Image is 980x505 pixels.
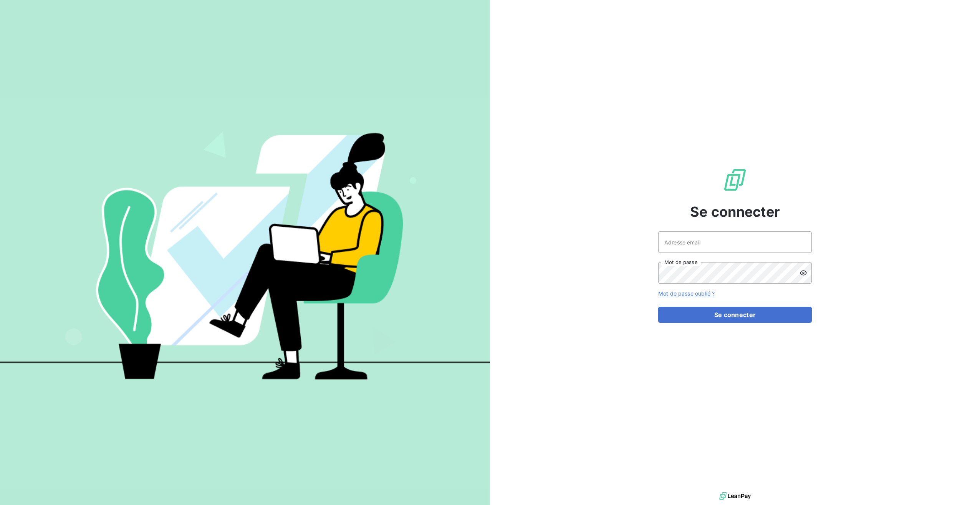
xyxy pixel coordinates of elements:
[658,307,812,323] button: Se connecter
[690,201,780,222] span: Se connecter
[658,231,812,253] input: placeholder
[658,290,715,297] a: Mot de passe oublié ?
[719,490,751,502] img: logo
[723,168,747,192] img: Logo LeanPay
